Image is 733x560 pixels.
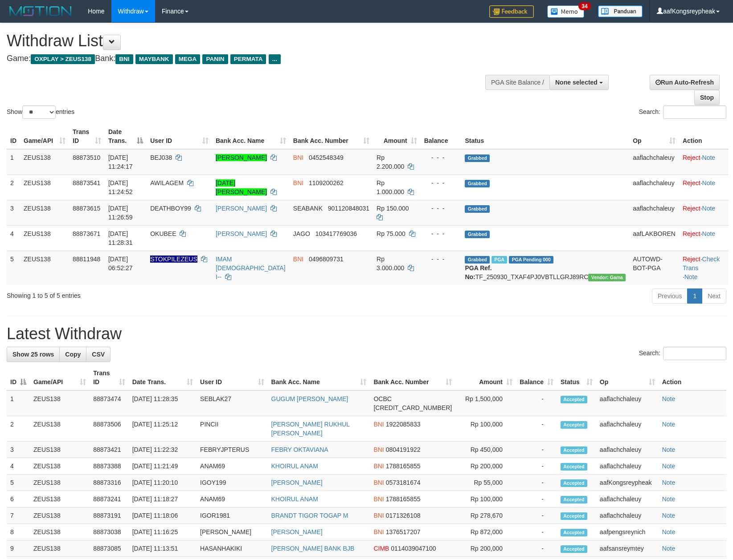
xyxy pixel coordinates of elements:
[271,479,323,486] a: [PERSON_NAME]
[659,365,726,390] th: Action
[73,205,100,212] span: 88873615
[7,32,480,50] h1: Withdraw List
[629,124,679,149] th: Op: activate to sort column ascending
[596,458,659,475] td: aaflachchaleuy
[90,475,129,491] td: 88873316
[687,288,702,304] a: 1
[216,179,267,195] a: [DATE] [PERSON_NAME]
[373,528,384,536] span: BNI
[386,512,421,519] span: Copy 0171326108 to clipboard
[73,154,100,161] span: 88873510
[90,365,129,390] th: Trans ID: activate to sort column ascending
[69,124,105,149] th: Trans ID: activate to sort column ascending
[377,154,404,170] span: Rp 2.200.000
[7,491,30,507] td: 6
[561,529,587,536] span: Accepted
[679,149,729,175] td: ·
[629,149,679,175] td: aaflachchaleuy
[561,396,587,403] span: Accepted
[596,365,659,390] th: Op: activate to sort column ascending
[465,205,490,213] span: Grabbed
[108,154,133,170] span: [DATE] 11:24:17
[175,54,201,64] span: MEGA
[150,230,176,237] span: OKUBEE
[373,421,384,428] span: BNI
[596,390,659,416] td: aaflachchaleuy
[683,205,700,212] a: Reject
[424,255,458,264] div: - - -
[629,251,679,285] td: AUTOWD-BOT-PGA
[455,540,516,557] td: Rp 200,000
[309,179,344,187] span: Copy 1109200262 to clipboard
[65,351,81,358] span: Copy
[7,251,20,285] td: 5
[7,106,74,119] label: Show entries
[7,200,20,225] td: 3
[561,463,587,471] span: Accepted
[465,231,490,238] span: Grabbed
[7,288,299,300] div: Showing 1 to 5 of 5 entries
[465,180,490,187] span: Grabbed
[391,545,436,552] span: Copy 0114039047100 to clipboard
[702,179,716,187] a: Note
[629,200,679,225] td: aaflachchaleuy
[455,458,516,475] td: Rp 200,000
[662,479,676,486] a: Note
[373,512,384,519] span: BNI
[7,54,480,63] h4: Game: Bank:
[7,416,30,442] td: 2
[90,416,129,442] td: 88873506
[7,225,20,251] td: 4
[212,124,290,149] th: Bank Acc. Name: activate to sort column ascending
[271,545,355,552] a: [PERSON_NAME] BANK BJB
[73,230,100,237] span: 88873671
[129,524,197,540] td: [DATE] 11:16:25
[386,421,421,428] span: Copy 1922085833 to clipboard
[197,416,267,442] td: PINCII
[271,421,350,437] a: [PERSON_NAME] RUKHUL [PERSON_NAME]
[516,458,557,475] td: -
[20,251,69,285] td: ZEUS138
[386,495,421,503] span: Copy 1788165855 to clipboard
[561,421,587,429] span: Accepted
[662,512,676,519] a: Note
[150,154,172,161] span: BEJ038
[90,491,129,507] td: 88873241
[596,507,659,524] td: aaflachchaleuy
[598,5,643,17] img: panduan.png
[150,205,191,212] span: DEATHBOY99
[202,54,228,64] span: PANIN
[197,458,267,475] td: ANAM69
[662,528,676,536] a: Note
[293,154,303,161] span: BNI
[30,507,90,524] td: ZEUS138
[92,351,105,358] span: CSV
[309,154,344,161] span: Copy 0452548349 to clipboard
[485,75,549,90] div: PGA Site Balance /
[115,54,133,64] span: BNI
[683,179,700,187] a: Reject
[271,512,348,519] a: BRANDT TIGOR TOGAP M
[20,200,69,225] td: ZEUS138
[293,205,323,212] span: SEABANK
[7,124,20,149] th: ID
[516,507,557,524] td: -
[268,365,370,390] th: Bank Acc. Name: activate to sort column ascending
[588,274,626,281] span: Vendor URL: https://trx31.1velocity.biz
[30,442,90,458] td: ZEUS138
[197,540,267,557] td: HASANHAKIKI
[30,458,90,475] td: ZEUS138
[683,256,700,263] a: Reject
[662,545,676,552] a: Note
[7,458,30,475] td: 4
[455,491,516,507] td: Rp 100,000
[549,75,609,90] button: None selected
[629,225,679,251] td: aafLAKBOREN
[516,524,557,540] td: -
[135,54,173,64] span: MAYBANK
[90,390,129,416] td: 88873474
[7,347,60,362] a: Show 25 rows
[271,395,348,402] a: GUGUM [PERSON_NAME]
[662,395,676,402] a: Note
[373,395,391,402] span: OCBC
